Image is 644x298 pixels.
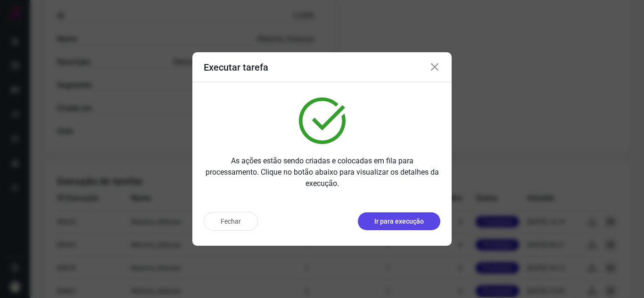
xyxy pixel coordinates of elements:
[204,155,440,189] p: As ações estão sendo criadas e colocadas em fila para processamento. Clique no botão abaixo para ...
[204,62,268,73] h3: Executar tarefa
[358,212,440,230] button: Ir para execução
[374,217,424,226] p: Ir para execução
[299,97,346,144] img: verified.svg
[204,212,258,231] button: Fechar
